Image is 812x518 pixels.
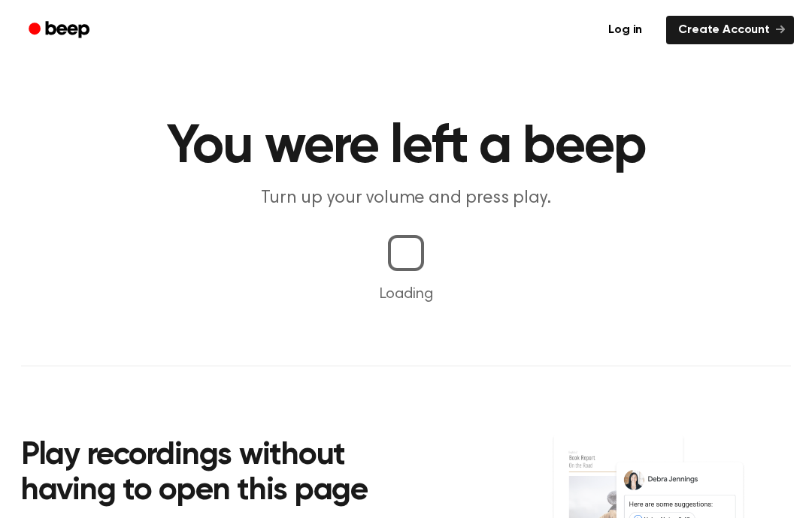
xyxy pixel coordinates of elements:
[117,186,695,211] p: Turn up your volume and press play.
[21,120,791,174] h1: You were left a beep
[593,13,657,47] a: Log in
[18,283,794,306] p: Loading
[21,438,426,510] h2: Play recordings without having to open this page
[666,16,794,44] a: Create Account
[18,16,103,45] a: Beep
